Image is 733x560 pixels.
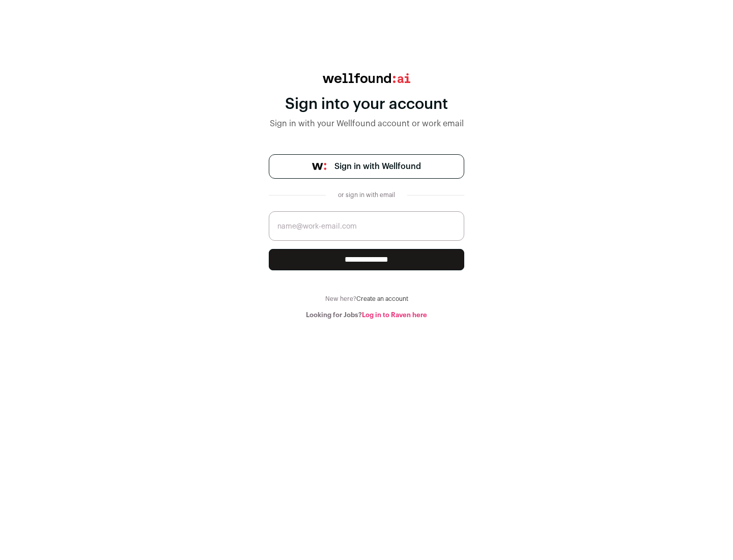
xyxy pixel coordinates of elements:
[323,73,410,83] img: wellfound:ai
[334,191,399,199] div: or sign in with email
[356,296,408,302] a: Create an account
[269,311,464,319] div: Looking for Jobs?
[269,154,464,179] a: Sign in with Wellfound
[269,95,464,114] div: Sign into your account
[334,160,421,173] span: Sign in with Wellfound
[312,163,326,170] img: wellfound-symbol-flush-black-fb3c872781a75f747ccb3a119075da62bfe97bd399995f84a933054e44a575c4.png
[269,118,464,130] div: Sign in with your Wellfound account or work email
[362,312,427,318] a: Log in to Raven here
[269,295,464,303] div: New here?
[269,211,464,241] input: name@work-email.com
